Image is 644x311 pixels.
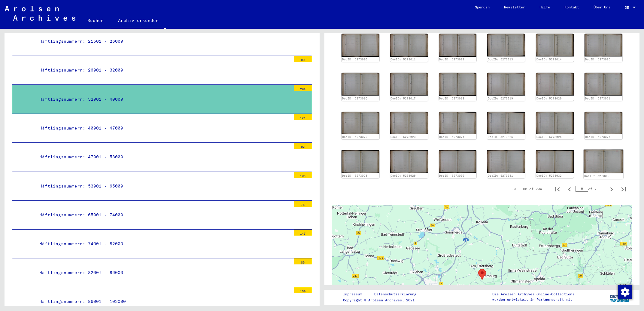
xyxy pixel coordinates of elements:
[536,135,562,139] a: DocID: 5273026
[294,143,312,149] div: 92
[294,114,312,120] div: 124
[487,112,525,134] img: 001.jpg
[35,238,291,250] div: Häftlingsnummern: 74001 - 82000
[439,97,464,100] a: DocID: 5273018
[35,122,291,134] div: Häftlingsnummern: 40001 - 47000
[390,34,428,57] img: 001.jpg
[35,180,291,192] div: Häftlingsnummern: 53001 - 65000
[294,230,312,236] div: 147
[439,174,464,177] a: DocID: 5273030
[439,150,477,173] img: 001.jpg
[536,112,574,135] img: 001.jpg
[492,297,574,302] p: wurden entwickelt in Partnerschaft mit
[488,58,513,61] a: DocID: 5273013
[584,150,623,173] img: 001.jpg
[488,97,513,100] a: DocID: 5273019
[439,58,464,61] a: DocID: 5273012
[492,291,574,297] p: Die Arolsen Archives Online-Collections
[342,97,367,100] a: DocID: 5273016
[585,34,622,56] img: 001.jpg
[390,58,416,61] a: DocID: 5273011
[294,287,312,293] div: 150
[342,112,379,135] img: 001.jpg
[111,13,166,29] a: Archiv erkunden
[488,174,513,177] a: DocID: 5273031
[563,183,576,195] button: Previous page
[35,151,291,163] div: Häftlingsnummern: 47001 - 53000
[35,93,291,105] div: Häftlingsnummern: 32001 - 40000
[439,112,477,134] img: 001.jpg
[618,183,630,195] button: Last page
[342,34,379,57] img: 001.jpg
[536,58,562,61] a: DocID: 5273014
[35,267,291,279] div: Häftlingsnummern: 82001 - 86000
[369,291,424,297] a: Datenschutzerklärung
[343,297,424,303] p: Copyright © Arolsen Archives, 2021
[585,97,610,100] a: DocID: 5273021
[342,174,367,177] a: DocID: 5273028
[390,97,416,100] a: DocID: 5273017
[343,291,367,297] a: Impressum
[5,6,75,21] img: Arolsen_neg.svg
[294,56,312,62] div: 90
[294,258,312,264] div: 86
[294,172,312,178] div: 106
[342,150,379,173] img: 001.jpg
[390,73,428,96] img: 001.jpg
[35,296,291,307] div: Häftlingsnummern: 86001 - 103000
[439,135,464,139] a: DocID: 5273024
[576,186,606,192] div: of 7
[618,285,632,299] img: Zustimmung ändern
[390,174,416,177] a: DocID: 5273029
[487,34,525,56] img: 001.jpg
[35,64,291,76] div: Häftlingsnummern: 26001 - 32000
[390,135,416,139] a: DocID: 5273023
[342,58,367,61] a: DocID: 5273010
[488,135,513,139] a: DocID: 5273025
[390,112,428,135] img: 001.jpg
[585,58,610,61] a: DocID: 5273015
[35,35,291,47] div: Häftlingsnummern: 21501 - 26000
[478,269,486,280] div: Buchenwald Concentration Camp
[584,174,611,178] a: DocID: 5273033
[342,135,367,139] a: DocID: 5273022
[35,209,291,221] div: Häftlingsnummern: 65001 - 74000
[294,85,312,91] div: 204
[536,34,574,56] img: 001.jpg
[618,285,632,299] div: Zustimmung ändern
[390,150,428,173] img: 001.jpg
[536,150,574,173] img: 001.jpg
[585,73,622,96] img: 001.jpg
[487,73,525,96] img: 001.jpg
[487,150,525,173] img: 001.jpg
[512,186,542,192] div: 31 – 60 of 204
[439,34,477,57] img: 001.jpg
[294,201,312,207] div: 78
[536,73,574,96] img: 001.jpg
[536,174,562,177] a: DocID: 5273032
[439,73,477,96] img: 001.jpg
[609,289,631,304] img: yv_logo.png
[343,291,424,297] div: |
[585,135,610,139] a: DocID: 5273027
[80,13,111,28] a: Suchen
[625,5,631,10] span: DE
[536,97,562,100] a: DocID: 5273020
[606,183,618,195] button: Next page
[551,183,563,195] button: First page
[585,112,622,134] img: 001.jpg
[342,73,379,96] img: 001.jpg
